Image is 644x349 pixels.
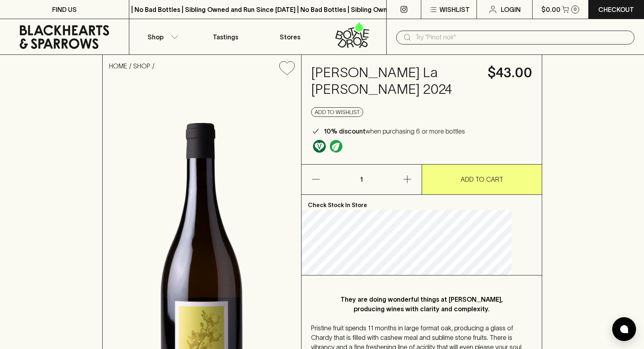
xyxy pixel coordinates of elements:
[501,5,521,14] p: Login
[422,165,542,194] button: ADD TO CART
[302,195,542,210] p: Check Stock In Store
[280,32,300,42] p: Stores
[311,107,363,117] button: Add to wishlist
[352,165,371,194] p: 1
[313,140,326,153] img: Vegan
[258,19,322,54] a: Stores
[440,5,470,14] p: Wishlist
[324,126,465,136] p: when purchasing 6 or more bottles
[311,138,328,155] a: Made without the use of any animal products.
[574,7,577,12] p: 0
[52,5,77,14] p: FIND US
[276,58,298,78] button: Add to wishlist
[311,64,478,98] h4: [PERSON_NAME] La [PERSON_NAME] 2024
[488,64,532,81] h4: $43.00
[193,19,258,54] a: Tastings
[213,32,238,42] p: Tastings
[461,174,503,184] p: ADD TO CART
[109,62,127,70] a: HOME
[598,5,634,14] p: Checkout
[133,62,150,70] a: SHOP
[324,128,366,135] b: 10% discount
[328,138,344,155] a: Organic
[148,32,163,42] p: Shop
[129,19,194,54] button: Shop
[541,5,560,14] p: $0.00
[327,295,516,314] p: They are doing wonderful things at [PERSON_NAME], producing wines with clarity and complexity.
[330,140,342,153] img: Organic
[620,325,628,333] img: bubble-icon
[415,31,628,44] input: Try "Pinot noir"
